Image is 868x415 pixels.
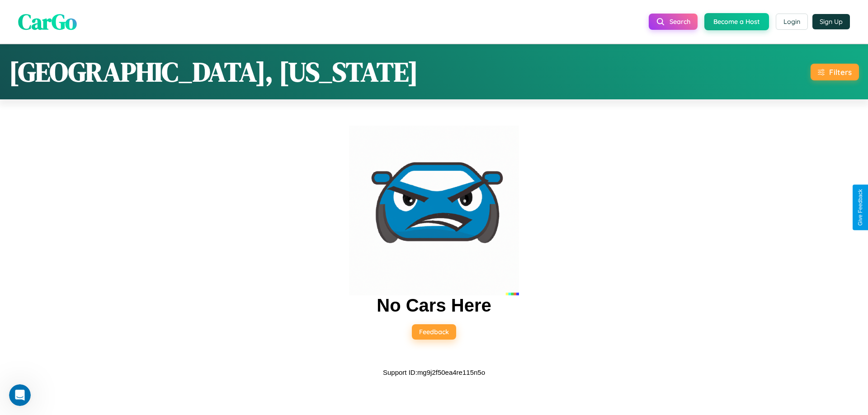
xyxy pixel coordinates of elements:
button: Feedback [412,324,456,340]
div: Give Feedback [857,189,863,226]
span: Search [670,18,690,26]
iframe: Intercom live chat [9,384,31,406]
img: car [349,126,519,295]
button: Login [776,14,808,30]
button: Filters [811,64,859,80]
p: Support ID: mg9j2f50ea4re115n5o [383,366,485,378]
h1: [GEOGRAPHIC_DATA], [US_STATE] [9,53,418,90]
button: Search [649,14,698,30]
button: Become a Host [704,13,769,30]
span: CarGo [18,7,77,37]
h2: No Cars Here [377,295,491,316]
div: Filters [829,67,852,77]
button: Sign Up [812,14,850,29]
